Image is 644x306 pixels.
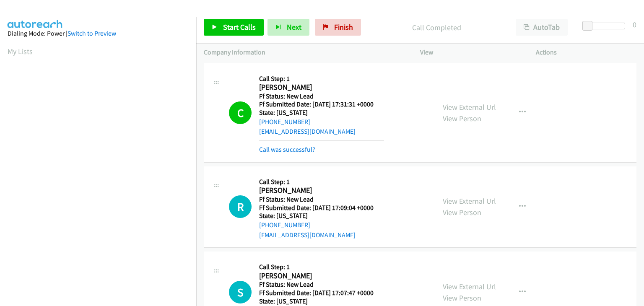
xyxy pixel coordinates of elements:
a: Switch to Preview [68,29,116,37]
h5: Ff Submitted Date: [DATE] 17:09:04 +0000 [259,204,384,212]
h5: Ff Status: New Lead [259,280,384,289]
h2: [PERSON_NAME] [259,83,384,92]
p: Actions [536,47,636,57]
button: Next [267,19,309,36]
span: Start Calls [223,22,256,32]
button: AutoTab [516,19,568,36]
a: View External Url [443,102,496,112]
h5: Ff Submitted Date: [DATE] 17:07:47 +0000 [259,289,384,297]
a: View Person [443,207,481,217]
div: The call is yet to be attempted [229,195,252,218]
h2: [PERSON_NAME] [259,271,384,281]
a: View External Url [443,196,496,206]
h5: Call Step: 1 [259,75,384,83]
h5: Ff Status: New Lead [259,92,384,101]
a: View External Url [443,282,496,291]
a: [PHONE_NUMBER] [259,118,310,126]
a: My Lists [8,47,33,56]
div: 0 [633,19,636,30]
h5: State: [US_STATE] [259,297,384,306]
p: Call Completed [372,22,501,33]
span: Finish [334,22,353,32]
h5: Ff Submitted Date: [DATE] 17:31:31 +0000 [259,100,384,109]
div: Dialing Mode: Power | [8,29,189,39]
a: [PHONE_NUMBER] [259,221,310,229]
p: View [420,47,521,57]
a: Call was successful? [259,145,315,153]
h1: R [229,195,252,218]
h2: [PERSON_NAME] [259,186,384,195]
h1: C [229,101,252,124]
h5: State: [US_STATE] [259,212,384,220]
div: The call is yet to be attempted [229,281,252,303]
a: [EMAIL_ADDRESS][DOMAIN_NAME] [259,231,356,239]
h5: Ff Status: New Lead [259,195,384,204]
h5: State: [US_STATE] [259,109,384,117]
a: View Person [443,114,481,123]
h5: Call Step: 1 [259,263,384,271]
a: View Person [443,293,481,303]
iframe: Resource Center [620,119,644,186]
h1: S [229,281,252,303]
a: [EMAIL_ADDRESS][DOMAIN_NAME] [259,127,356,135]
div: Delay between calls (in seconds) [587,23,625,29]
h5: Call Step: 1 [259,178,384,186]
a: Finish [315,19,361,36]
a: Start Calls [204,19,264,36]
span: Next [287,22,301,32]
p: Company Information [204,47,405,57]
